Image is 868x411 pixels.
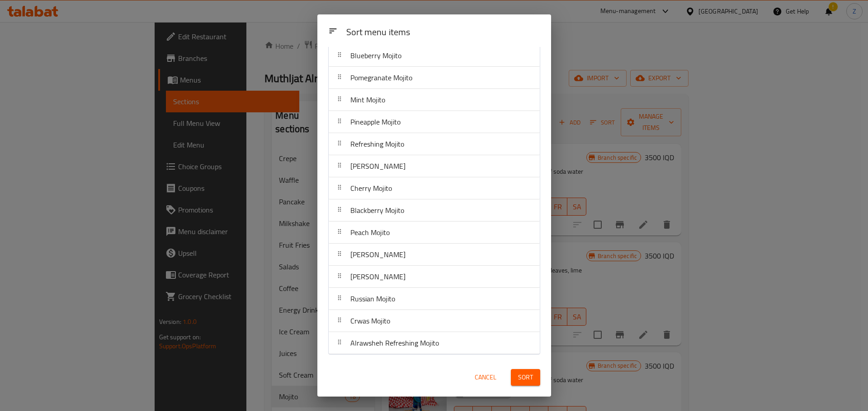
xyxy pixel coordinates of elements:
[329,45,540,67] div: Blueberry Mojito
[475,372,496,383] span: Cancel
[329,288,540,310] div: Russian Mojito
[329,244,540,266] div: [PERSON_NAME]
[329,177,540,199] div: Cherry Mojito
[329,222,540,244] div: Peach Mojito
[329,155,540,177] div: [PERSON_NAME]
[350,71,412,84] span: Pomegranate Mojito
[329,111,540,133] div: Pineapple Mojito
[350,181,392,195] span: Cherry Mojito
[471,369,500,386] button: Cancel
[511,369,540,386] button: Sort
[350,270,406,283] span: [PERSON_NAME]
[350,336,439,350] span: Alrawsheh Refreshing Mojito
[343,23,544,43] div: Sort menu items
[350,248,406,261] span: [PERSON_NAME]
[329,332,540,354] div: Alrawsheh Refreshing Mojito
[350,292,395,305] span: Russian Mojito
[350,49,401,62] span: Blueberry Mojito
[518,372,533,383] span: Sort
[350,314,390,328] span: Crwas Mojito
[329,199,540,222] div: Blackberry Mojito
[329,266,540,288] div: [PERSON_NAME]
[350,115,401,129] span: Pineapple Mojito
[350,159,406,173] span: [PERSON_NAME]
[329,133,540,155] div: Refreshing Mojito
[350,226,390,239] span: Peach Mojito
[350,93,385,106] span: Mint Mojito
[350,203,404,217] span: Blackberry Mojito
[329,310,540,332] div: Crwas Mojito
[329,89,540,111] div: Mint Mojito
[350,137,404,151] span: Refreshing Mojito
[329,67,540,89] div: Pomegranate Mojito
